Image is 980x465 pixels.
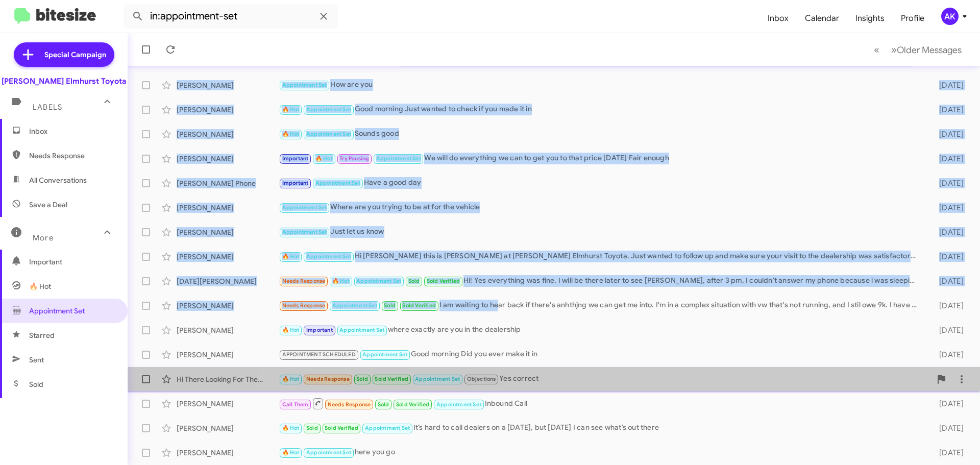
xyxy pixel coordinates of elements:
[279,447,923,458] div: here you go
[282,401,309,408] span: Call Them
[923,448,972,458] div: [DATE]
[29,200,67,210] span: Save a Deal
[306,106,351,113] span: Appointment Set
[282,278,326,284] span: Needs Response
[177,448,279,458] div: [PERSON_NAME]
[44,50,106,60] span: Special Campaign
[923,203,972,213] div: [DATE]
[306,425,318,431] span: Sold
[279,128,923,140] div: Sounds good
[279,251,923,262] div: Hi [PERSON_NAME] this is [PERSON_NAME] at [PERSON_NAME] Elmhurst Toyota. Just wanted to follow up...
[893,4,933,33] a: Profile
[923,154,972,164] div: [DATE]
[923,227,972,237] div: [DATE]
[29,175,87,185] span: All Conversations
[279,153,923,164] div: We will do everything we can to get you to that price [DATE] Fair enough
[759,4,797,33] span: Inbox
[356,376,368,382] span: Sold
[941,8,959,25] div: AK
[124,4,338,29] input: Search
[279,79,923,91] div: How are you
[408,278,420,284] span: Sold
[897,44,962,56] span: Older Messages
[282,302,326,309] span: Needs Response
[923,178,972,188] div: [DATE]
[923,105,972,115] div: [DATE]
[282,327,300,333] span: 🔥 Hot
[923,399,972,409] div: [DATE]
[29,355,44,365] span: Sent
[332,278,350,284] span: 🔥 Hot
[315,180,360,186] span: Appointment Set
[868,39,886,60] button: Previous
[306,376,350,382] span: Needs Response
[279,300,923,311] div: I am waiting to hear back if there's anhthjng we can get me into. I'm in a complex situation with...
[279,422,923,434] div: It’s hard to call dealers on a [DATE], but [DATE] I can see what’s out there
[14,42,114,67] a: Special Campaign
[282,82,327,88] span: Appointment Set
[29,281,51,291] span: 🔥 Hot
[282,155,309,162] span: Important
[282,425,300,431] span: 🔥 Hot
[933,8,969,25] button: AK
[282,204,327,211] span: Appointment Set
[279,397,923,410] div: Inbound Call
[177,301,279,311] div: [PERSON_NAME]
[282,180,309,186] span: Important
[874,43,879,56] span: «
[177,423,279,433] div: [PERSON_NAME]
[279,275,923,287] div: Hi! Yes everything was fine. I will be there later to see [PERSON_NAME], after 3 pm. I couldn't a...
[282,229,327,235] span: Appointment Set
[362,351,407,358] span: Appointment Set
[365,425,410,431] span: Appointment Set
[847,4,893,33] a: Insights
[279,324,923,336] div: where exactly are you in the dealership
[923,252,972,262] div: [DATE]
[279,177,923,189] div: Have a good day
[315,155,333,162] span: 🔥 Hot
[282,376,300,382] span: 🔥 Hot
[279,349,923,360] div: Good morning Did you ever make it in
[306,253,351,260] span: Appointment Set
[376,155,421,162] span: Appointment Set
[923,325,972,335] div: [DATE]
[923,350,972,360] div: [DATE]
[885,39,968,60] button: Next
[29,330,55,340] span: Starred
[375,376,408,382] span: Sold Verified
[923,80,972,90] div: [DATE]
[177,227,279,237] div: [PERSON_NAME]
[33,233,54,242] span: More
[467,376,496,382] span: Objections
[306,449,351,456] span: Appointment Set
[177,203,279,213] div: [PERSON_NAME]
[177,154,279,164] div: [PERSON_NAME]
[282,351,356,358] span: APPOINTMENT SCHEDULED
[177,276,279,286] div: [DATE][PERSON_NAME]
[325,425,358,431] span: Sold Verified
[282,253,300,260] span: 🔥 Hot
[797,4,847,33] a: Calendar
[923,129,972,139] div: [DATE]
[306,131,351,137] span: Appointment Set
[332,302,377,309] span: Appointment Set
[436,401,481,408] span: Appointment Set
[923,423,972,433] div: [DATE]
[282,106,300,113] span: 🔥 Hot
[279,202,923,213] div: Where are you trying to be at for the vehicle
[356,278,401,284] span: Appointment Set
[177,350,279,360] div: [PERSON_NAME]
[868,39,968,60] nav: Page navigation example
[177,178,279,188] div: [PERSON_NAME] Phone
[29,257,116,267] span: Important
[177,325,279,335] div: [PERSON_NAME]
[279,104,923,115] div: Good morning Just wanted to check if you made it in
[306,327,333,333] span: Important
[328,401,371,408] span: Needs Response
[427,278,460,284] span: Sold Verified
[402,302,436,309] span: Sold Verified
[279,226,923,238] div: Just let us know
